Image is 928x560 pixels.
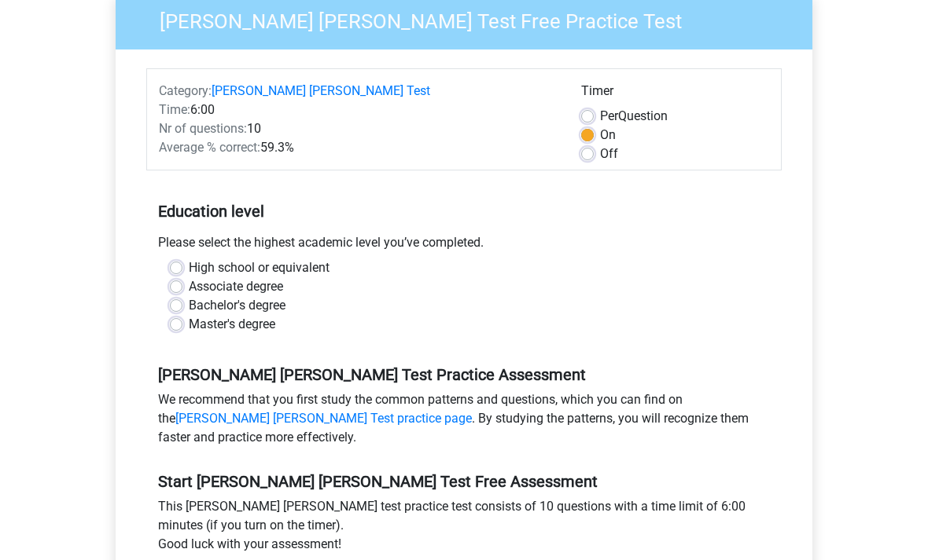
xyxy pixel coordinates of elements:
div: This [PERSON_NAME] [PERSON_NAME] test practice test consists of 10 questions with a time limit of... [146,497,782,560]
label: High school or equivalent [189,258,330,277]
span: Average % correct: [159,140,260,155]
span: Per [600,108,618,123]
div: 59.3% [147,138,569,157]
h5: Start [PERSON_NAME] [PERSON_NAME] Test Free Assessment [158,472,770,491]
label: Master's degree [189,315,275,334]
label: Question [600,107,668,126]
a: [PERSON_NAME] [PERSON_NAME] Test [212,83,430,98]
a: [PERSON_NAME] [PERSON_NAME] Test practice page [175,411,472,426]
h5: Education level [158,196,770,227]
div: 10 [147,119,569,138]
label: Off [600,145,618,163]
h3: [PERSON_NAME] [PERSON_NAME] Test Free Practice Test [141,3,801,34]
label: Bachelor's degree [189,296,285,315]
div: Timer [581,82,769,107]
label: On [600,126,616,145]
div: Please select the highest academic level you’ve completed. [146,233,782,258]
div: 6:00 [147,101,569,119]
span: Category: [159,83,212,98]
span: Time: [159,102,190,117]
h5: [PERSON_NAME] [PERSON_NAME] Test Practice Assessment [158,365,770,384]
div: We recommend that you first study the common patterns and questions, which you can find on the . ... [146,390,782,453]
span: Nr of questions: [159,121,247,136]
label: Associate degree [189,277,283,296]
